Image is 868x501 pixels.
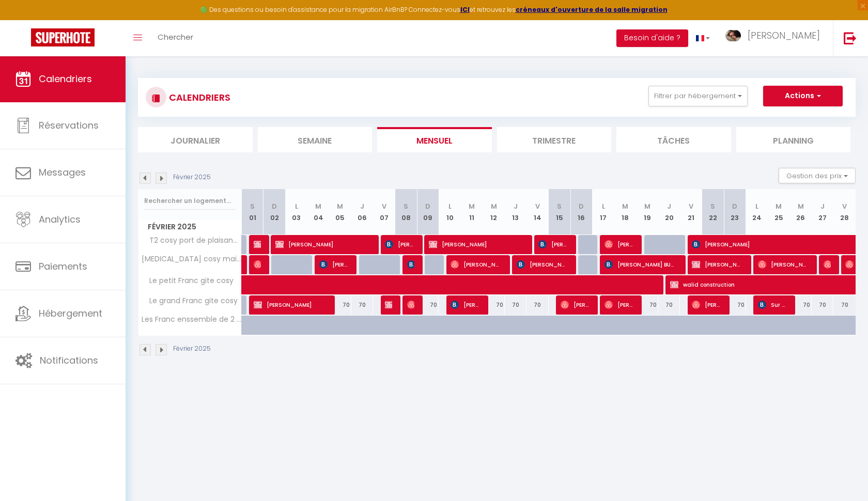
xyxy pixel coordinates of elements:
[407,255,414,274] span: [PERSON_NAME]
[497,127,612,152] li: Trimestre
[842,201,847,211] abbr: V
[658,189,680,235] th: 20
[483,189,504,235] th: 12
[39,307,102,320] span: Hébergement
[295,201,298,211] abbr: L
[658,295,680,315] div: 70
[263,189,285,235] th: 02
[616,29,688,47] button: Besoin d'aide ?
[505,189,526,235] th: 13
[763,86,843,106] button: Actions
[254,295,326,315] span: [PERSON_NAME]
[140,316,243,323] span: Les Franc enssemble de 2 gites qui en font un grand
[385,295,392,315] span: [PERSON_NAME]
[31,28,95,46] img: Super Booking
[451,295,479,315] span: [PERSON_NAME]
[469,201,475,211] abbr: M
[605,295,633,315] span: [PERSON_NAME]
[724,295,746,315] div: 70
[680,189,702,235] th: 21
[373,189,395,235] th: 07
[429,234,523,254] span: [PERSON_NAME]
[648,86,748,106] button: Filtrer par hébergement
[140,235,243,246] span: T2 cosy port de plaisance
[820,201,825,211] abbr: J
[667,201,671,211] abbr: J
[746,189,768,235] th: 24
[404,201,408,211] abbr: S
[526,295,548,315] div: 70
[636,189,658,235] th: 19
[561,295,590,315] span: [PERSON_NAME]
[173,344,211,354] p: Février 2025
[460,5,470,14] a: ICI
[417,189,439,235] th: 09
[702,189,724,235] th: 22
[710,201,715,211] abbr: S
[535,201,540,211] abbr: V
[732,201,737,211] abbr: D
[258,127,373,152] li: Semaine
[158,32,193,42] span: Chercher
[272,201,277,211] abbr: D
[725,30,741,42] img: ...
[768,189,789,235] th: 25
[755,201,758,211] abbr: L
[39,213,81,226] span: Analytics
[307,189,329,235] th: 04
[689,201,693,211] abbr: V
[736,127,851,152] li: Planning
[39,166,86,179] span: Messages
[517,255,567,274] span: [PERSON_NAME]
[329,295,351,315] div: 70
[138,220,241,234] span: Février 2025
[758,255,809,274] span: [PERSON_NAME]
[329,189,351,235] th: 05
[337,201,343,211] abbr: M
[844,32,857,44] img: logout
[39,72,92,85] span: Calendriers
[505,295,526,315] div: 70
[254,234,261,254] span: [PERSON_NAME]
[315,201,321,211] abbr: M
[812,189,833,235] th: 27
[602,201,605,211] abbr: L
[140,255,243,263] span: [MEDICAL_DATA] cosy maison de ville terrasse au calme
[425,201,430,211] abbr: D
[242,255,247,275] a: [PERSON_NAME]
[250,201,255,211] abbr: S
[140,275,236,287] span: Le petit Franc gite cosy
[644,201,650,211] abbr: M
[40,354,98,367] span: Notifications
[351,295,373,315] div: 70
[516,5,668,14] a: créneaux d'ouverture de la salle migration
[692,295,721,315] span: [PERSON_NAME]
[526,189,548,235] th: 14
[557,201,562,211] abbr: S
[570,189,592,235] th: 16
[538,234,567,254] span: [PERSON_NAME]-Arbiou
[407,295,414,315] span: [PERSON_NAME]
[351,189,373,235] th: 06
[319,255,348,274] span: [PERSON_NAME]
[758,295,787,315] span: Sur Elec'
[144,192,236,210] input: Rechercher un logement...
[636,295,658,315] div: 70
[448,201,452,211] abbr: L
[824,255,831,274] span: [PERSON_NAME]
[150,20,201,56] a: Chercher
[748,29,820,42] span: [PERSON_NAME]
[514,201,518,211] abbr: J
[798,201,804,211] abbr: M
[776,201,782,211] abbr: M
[605,234,633,254] span: [PERSON_NAME] Sopha
[140,295,240,307] span: Le grand Franc gite cosy
[417,295,439,315] div: 70
[242,189,263,235] th: 01
[285,189,307,235] th: 03
[579,201,584,211] abbr: D
[622,201,628,211] abbr: M
[616,127,731,152] li: Tâches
